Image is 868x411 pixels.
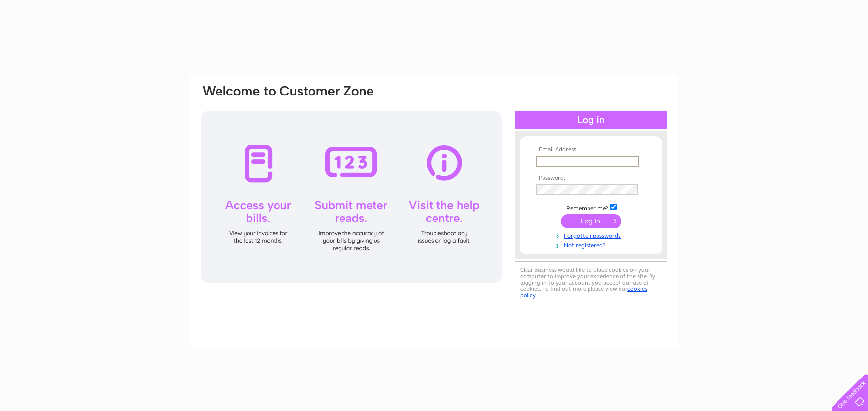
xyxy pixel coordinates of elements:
[515,261,667,304] div: Clear Business would like to place cookies on your computer to improve your experience of the sit...
[536,240,648,249] a: Not registered?
[520,285,647,299] a: cookies policy
[534,146,648,153] th: Email Address:
[534,175,648,182] th: Password:
[536,230,648,240] a: Forgotten password?
[534,202,648,212] td: Remember me?
[561,214,621,228] input: Submit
